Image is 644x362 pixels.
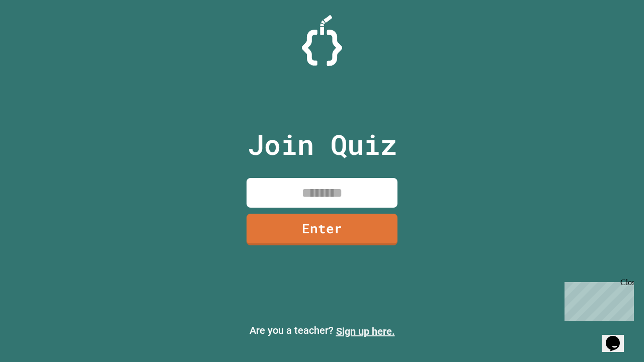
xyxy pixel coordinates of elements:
img: Logo.svg [302,15,342,66]
iframe: chat widget [560,278,634,321]
div: Chat with us now!Close [4,4,69,64]
p: Join Quiz [248,124,397,165]
iframe: chat widget [602,322,634,352]
a: Sign up here. [336,325,395,337]
p: Are you a teacher? [8,323,636,339]
a: Enter [247,214,397,245]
